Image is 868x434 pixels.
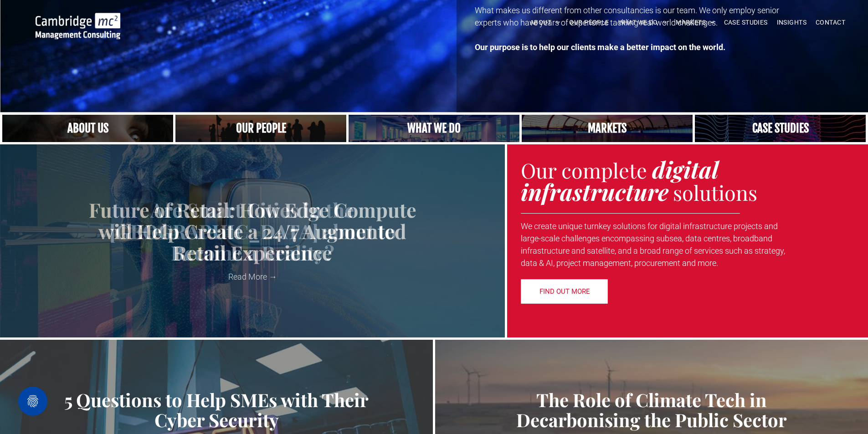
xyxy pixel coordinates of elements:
[565,15,613,30] a: OUR PEOPLE
[521,176,668,207] strong: infrastructure
[614,15,672,30] a: WHAT WE DO
[521,221,785,268] span: We create unique turnkey solutions for digital infrastructure projects and large-scale challenges...
[673,179,757,206] span: solutions
[36,13,120,39] img: Cambridge MC Logo, digital transformation
[175,115,346,142] a: A crowd in silhouette at sunset, on a rise or lookout point
[525,15,565,30] a: ABOUT
[7,199,498,264] a: Are Smart Cities in the [GEOGRAPHIC_DATA] about to Become a Reality?
[521,156,647,184] span: Our complete
[475,42,725,52] strong: Our purpose is to help our clients make a better impact on the world.
[695,115,866,142] a: CASE STUDIES | See an Overview of All Our Case Studies | Cambridge Management Consulting
[811,15,850,30] a: CONTACT
[2,115,173,142] a: Close up of woman's face, centered on her eyes
[442,390,861,430] a: The Role of Climate Tech in Decarbonising the Public Sector
[522,115,693,142] a: Telecoms | Decades of Experience Across Multiple Industries & Regions
[349,115,519,142] a: A yoga teacher lifting his whole body off the ground in the peacock pose
[521,279,608,304] a: FIND OUT MORE
[36,14,120,24] a: Your Business Transformed | Cambridge Management Consulting
[671,15,719,30] a: MARKETS
[652,154,719,184] strong: digital
[7,271,498,283] a: Read More →
[7,390,426,430] a: 5 Questions to Help SMEs with Their Cyber Security
[539,280,590,303] span: FIND OUT MORE
[772,15,811,30] a: INSIGHTS
[719,15,772,30] a: CASE STUDIES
